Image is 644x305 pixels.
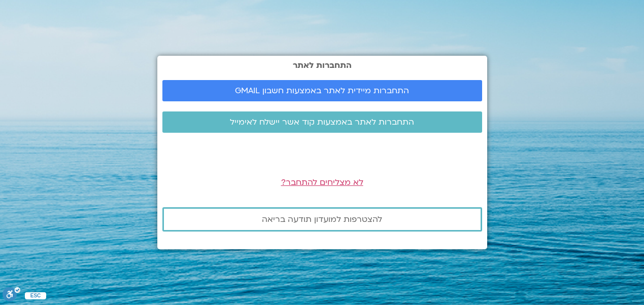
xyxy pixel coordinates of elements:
[162,61,482,70] h2: התחברות לאתר
[235,86,409,95] span: התחברות מיידית לאתר באמצעות חשבון GMAIL
[281,177,363,188] a: לא מצליחים להתחבר?
[230,118,414,127] span: התחברות לאתר באמצעות קוד אשר יישלח לאימייל
[162,80,482,101] a: התחברות מיידית לאתר באמצעות חשבון GMAIL
[262,215,382,224] span: להצטרפות למועדון תודעה בריאה
[162,111,482,133] a: התחברות לאתר באמצעות קוד אשר יישלח לאימייל
[162,207,482,232] a: להצטרפות למועדון תודעה בריאה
